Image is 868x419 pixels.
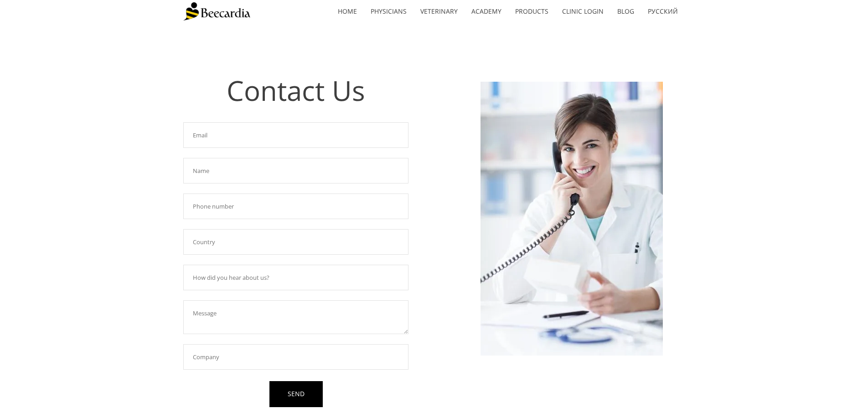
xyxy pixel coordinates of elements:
[508,1,555,22] a: Products
[610,1,641,22] a: Blog
[364,1,413,22] a: Physicians
[183,265,408,290] input: How did you hear about us?
[641,1,685,22] a: Русский
[331,1,364,22] a: home
[555,1,610,22] a: Clinic Login
[465,1,508,22] a: Academy
[183,158,408,183] input: Name
[183,2,250,21] img: Beecardia
[183,344,408,370] input: Company
[183,194,408,219] input: Phone number
[269,381,323,407] a: SEND
[183,229,408,255] input: Country
[227,72,365,109] span: Contact Us
[183,122,408,148] input: Email
[413,1,465,22] a: Veterinary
